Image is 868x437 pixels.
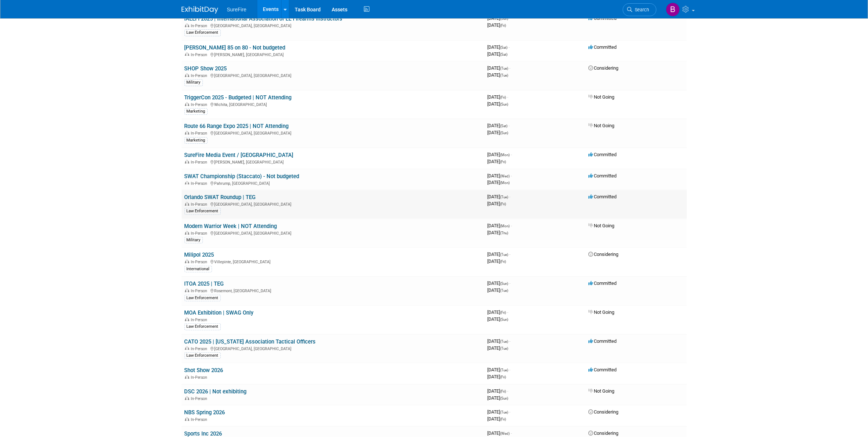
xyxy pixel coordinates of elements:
[500,45,508,49] span: (Sat)
[185,237,203,243] div: Military
[185,230,482,236] div: [GEOGRAPHIC_DATA], [GEOGRAPHIC_DATA]
[500,73,508,77] span: (Tue)
[185,367,223,374] a: Shot Show 2026
[589,194,617,199] span: Committed
[589,367,617,372] span: Committed
[191,160,210,165] span: In-Person
[185,430,222,437] a: Sports Inc 2026
[511,152,512,157] span: -
[185,231,189,235] img: In-Person Event
[488,94,508,100] span: [DATE]
[488,395,508,401] span: [DATE]
[507,388,508,394] span: -
[623,3,656,16] a: Search
[488,374,506,379] span: [DATE]
[589,94,615,100] span: Not Going
[185,102,189,106] img: In-Person Event
[185,208,221,214] div: Law Enforcement
[185,375,189,379] img: In-Person Event
[185,79,203,86] div: Military
[185,346,189,350] img: In-Person Event
[589,430,619,436] span: Considering
[500,52,508,56] span: (Sat)
[185,417,189,421] img: In-Person Event
[500,23,506,27] span: (Fri)
[511,173,512,179] span: -
[488,388,508,394] span: [DATE]
[185,22,482,28] div: [GEOGRAPHIC_DATA], [GEOGRAPHIC_DATA]
[488,280,511,286] span: [DATE]
[185,201,482,207] div: [GEOGRAPHIC_DATA], [GEOGRAPHIC_DATA]
[185,52,189,56] img: In-Person Event
[500,260,506,264] span: (Fri)
[500,389,506,393] span: (Fri)
[185,173,299,180] a: SWAT Championship (Staccato) - Not budgeted
[191,131,210,136] span: In-Person
[191,346,210,351] span: In-Person
[589,65,619,71] span: Considering
[510,251,511,257] span: -
[488,201,506,206] span: [DATE]
[509,123,510,128] span: -
[191,202,210,207] span: In-Person
[589,309,615,315] span: Not Going
[500,95,506,99] span: (Fri)
[185,388,247,395] a: DSC 2026 | Not exhibiting
[507,309,508,315] span: -
[185,72,482,78] div: [GEOGRAPHIC_DATA], [GEOGRAPHIC_DATA]
[185,94,292,101] a: TriggerCon 2025 - Budgeted | NOT Attending
[488,230,508,235] span: [DATE]
[185,317,189,321] img: In-Person Event
[666,3,680,16] img: Bree Yoshikawa
[500,174,510,178] span: (Wed)
[185,352,221,359] div: Law Enforcement
[488,152,512,157] span: [DATE]
[185,194,256,201] a: Orlando SWAT Roundup | TEG
[500,317,508,322] span: (Sun)
[488,65,511,71] span: [DATE]
[507,94,508,100] span: -
[185,137,208,144] div: Marketing
[488,194,511,199] span: [DATE]
[185,159,482,165] div: [PERSON_NAME], [GEOGRAPHIC_DATA]
[185,23,189,27] img: In-Person Event
[488,15,511,21] span: [DATE]
[510,194,511,199] span: -
[488,180,510,185] span: [DATE]
[488,123,510,128] span: [DATE]
[488,416,506,422] span: [DATE]
[191,102,210,107] span: In-Person
[589,223,615,228] span: Not Going
[509,44,510,50] span: -
[185,202,189,206] img: In-Person Event
[589,251,619,257] span: Considering
[191,289,210,293] span: In-Person
[500,202,506,206] span: (Fri)
[511,430,512,436] span: -
[185,280,224,287] a: ITOA 2025 | TEG
[511,223,512,228] span: -
[191,23,210,28] span: In-Person
[510,65,511,71] span: -
[488,22,506,28] span: [DATE]
[185,251,214,258] a: Milipol 2025
[185,338,316,345] a: CATO 2025 | [US_STATE] Association Tactical Officers
[589,123,615,128] span: Not Going
[185,15,343,22] a: IALEFI 2025 | International Association of LE Firearms Instructors
[500,339,508,344] span: (Tue)
[185,345,482,351] div: [GEOGRAPHIC_DATA], [GEOGRAPHIC_DATA]
[589,44,617,50] span: Committed
[182,6,218,14] img: ExhibitDay
[185,323,221,330] div: Law Enforcement
[500,432,510,436] span: (Wed)
[500,160,506,164] span: (Fri)
[500,253,508,257] span: (Tue)
[185,295,221,301] div: Law Enforcement
[488,159,506,164] span: [DATE]
[185,51,482,57] div: [PERSON_NAME], [GEOGRAPHIC_DATA]
[185,309,254,316] a: MOA Exhibition | SWAG Only
[227,7,247,12] span: SureFire
[488,430,512,436] span: [DATE]
[510,280,511,286] span: -
[191,317,210,322] span: In-Person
